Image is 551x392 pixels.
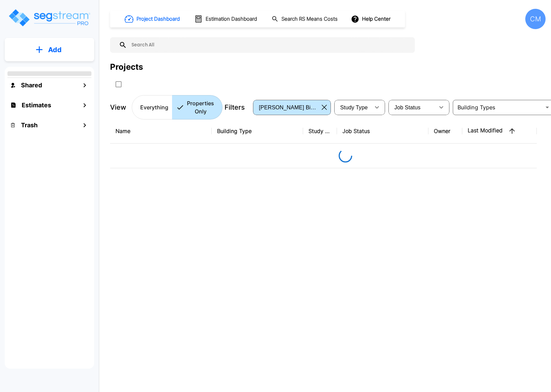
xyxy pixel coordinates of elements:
[269,13,341,26] button: Search RS Means Costs
[254,98,319,117] div: Select
[303,119,337,144] th: Study Type
[140,103,168,111] p: Everything
[22,101,51,110] h1: Estimates
[395,105,421,110] span: Job Status
[349,13,393,25] button: Help Center
[390,98,435,117] div: Select
[136,15,180,23] h1: Project Dashboard
[132,95,222,119] div: Platform
[212,119,303,144] th: Building Type
[462,119,537,144] th: Last Modified
[132,95,172,119] button: Everything
[192,12,261,26] button: Estimation Dashboard
[110,119,212,144] th: Name
[428,119,462,144] th: Owner
[110,102,126,112] p: View
[337,119,428,144] th: Job Status
[336,98,370,117] div: Select
[340,105,368,110] span: Study Type
[525,9,546,29] div: CM
[127,37,411,53] input: Search All
[206,15,257,23] h1: Estimation Dashboard
[112,78,125,91] button: SelectAll
[225,102,245,112] p: Filters
[5,40,94,60] button: Add
[455,103,541,112] input: Building Types
[281,15,338,23] h1: Search RS Means Costs
[172,95,222,119] button: Properties Only
[48,45,62,55] p: Add
[122,12,184,26] button: Project Dashboard
[8,8,91,27] img: Logo
[110,61,143,73] div: Projects
[187,99,214,115] p: Properties Only
[21,121,38,130] h1: Trash
[21,81,42,90] h1: Shared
